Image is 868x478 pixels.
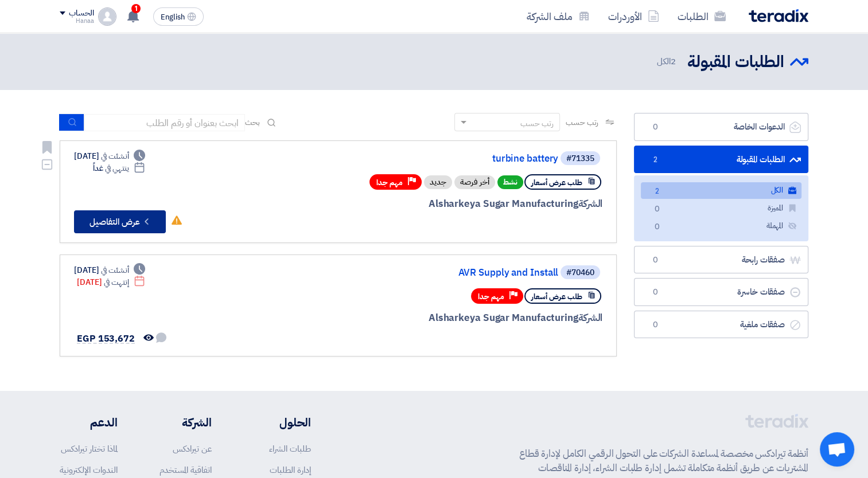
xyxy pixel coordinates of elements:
[749,9,808,22] img: Teradix logo
[566,116,598,128] span: رتب حسب
[497,175,523,189] span: نشط
[93,162,145,174] div: غداً
[326,197,602,211] div: Alsharkeya Sugar Manufacturing
[173,442,212,455] a: عن تيرادكس
[634,311,808,339] a: صفقات ملغية0
[520,117,554,130] div: رتب حسب
[634,113,808,141] a: الدعوات الخاصة0
[105,162,129,174] span: ينتهي في
[634,246,808,274] a: صفقات رابحة0
[153,7,204,26] button: English
[648,154,662,166] span: 2
[566,269,594,277] div: #70460
[101,150,129,162] span: أنشئت في
[101,264,129,276] span: أنشئت في
[566,155,594,163] div: #71335
[641,218,801,234] a: المهملة
[648,287,662,298] span: 0
[269,442,311,455] a: طلبات الشراء
[517,3,599,30] a: ملف الشركة
[61,442,118,455] a: لماذا تختار تيرادكس
[424,175,452,189] div: جديد
[376,177,403,188] span: مهم جدا
[159,464,212,476] a: اتفاقية المستخدم
[326,311,602,326] div: Alsharkeya Sugar Manufacturing
[77,332,135,346] span: EGP 153,672
[104,276,129,288] span: إنتهت في
[671,55,676,68] span: 2
[131,4,141,13] span: 1
[246,414,311,431] li: الحلول
[478,291,504,302] span: مهم جدا
[641,182,801,199] a: الكل
[60,414,118,431] li: الدعم
[60,18,94,24] div: Hanaa
[74,150,145,162] div: [DATE]
[245,116,260,128] span: بحث
[84,114,245,131] input: ابحث بعنوان أو رقم الطلب
[152,414,212,431] li: الشركة
[656,55,678,68] span: الكل
[454,175,495,189] div: أخر فرصة
[270,464,311,476] a: إدارة الطلبات
[531,177,582,188] span: طلب عرض أسعار
[98,7,116,26] img: profile_test.png
[687,51,784,73] h2: الطلبات المقبولة
[648,254,662,266] span: 0
[650,221,664,233] span: 0
[668,3,735,30] a: الطلبات
[641,200,801,217] a: المميزة
[161,13,185,21] span: English
[74,210,166,233] button: عرض التفاصيل
[531,291,582,302] span: طلب عرض أسعار
[329,154,558,164] a: turbine battery
[634,278,808,306] a: صفقات خاسرة0
[634,146,808,174] a: الطلبات المقبولة2
[60,464,118,476] a: الندوات الإلكترونية
[69,9,94,18] div: الحساب
[650,203,664,216] span: 0
[74,264,145,276] div: [DATE]
[820,432,854,467] div: Open chat
[648,122,662,133] span: 0
[648,319,662,331] span: 0
[578,197,603,211] span: الشركة
[77,276,145,288] div: [DATE]
[329,268,558,278] a: AVR Supply and Install
[578,311,603,325] span: الشركة
[599,3,668,30] a: الأوردرات
[650,186,664,198] span: 2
